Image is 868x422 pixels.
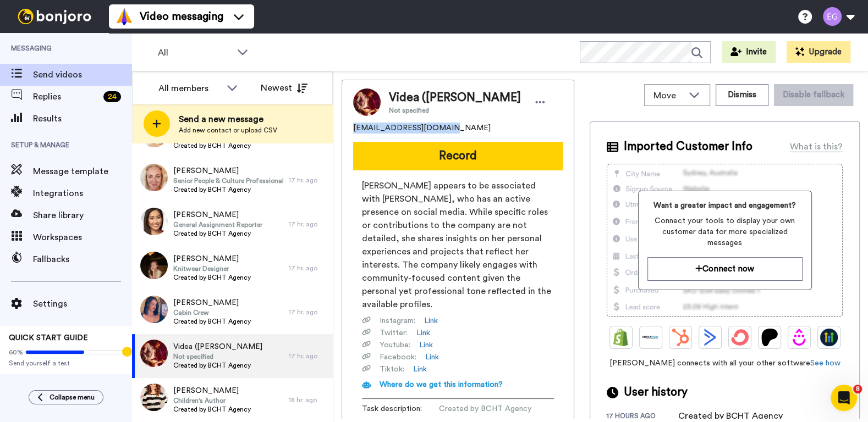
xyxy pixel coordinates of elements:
[33,112,132,125] span: Results
[380,364,404,375] span: Tiktok :
[289,220,327,229] div: 17 hr. ago
[701,329,719,346] img: ActiveCampaign
[173,352,262,361] span: Not specified
[33,90,99,103] span: Replies
[103,91,121,102] div: 24
[647,200,803,211] span: Want a greater impact and engagement?
[179,113,277,126] span: Send a new message
[173,176,283,185] span: Senior People & Culture Professional
[13,9,96,24] img: bj-logo-header-white.svg
[289,176,327,185] div: 17 hr. ago
[413,364,427,375] a: Link
[33,297,132,310] span: Settings
[289,396,327,404] div: 18 hr. ago
[173,165,283,176] span: [PERSON_NAME]
[425,352,439,363] a: Link
[389,90,521,106] span: Videa ([PERSON_NAME]
[9,348,23,357] span: 60%
[289,308,327,316] div: 17 hr. ago
[716,84,768,106] button: Dismiss
[810,359,840,367] a: See how
[353,123,491,134] span: [EMAIL_ADDRESS][DOMAIN_NAME]
[116,8,133,25] img: vm-color.svg
[362,179,554,311] span: [PERSON_NAME] appears to be associated with [PERSON_NAME], who has an active presence on social m...
[289,264,327,273] div: 17 hr. ago
[33,68,132,81] span: Send videos
[173,229,262,238] span: Created by BCHT Agency
[647,215,803,248] span: Connect your tools to display your own customer data for more specialized messages
[179,126,277,135] span: Add new contact or upload CSV
[33,209,132,222] span: Share library
[173,209,262,220] span: [PERSON_NAME]
[33,165,132,178] span: Message template
[722,41,776,63] button: Invite
[761,329,778,346] img: Patreon
[33,231,132,244] span: Workspaces
[173,253,251,264] span: [PERSON_NAME]
[790,140,843,153] div: What is this?
[731,329,749,346] img: ConvertKit
[122,347,132,357] div: Tooltip anchor
[672,329,689,346] img: Hubspot
[29,390,103,404] button: Collapse menu
[362,403,439,414] span: Task description :
[380,327,408,338] span: Twitter :
[9,334,88,342] span: QUICK START GUIDE
[140,9,223,24] span: Video messaging
[173,308,251,317] span: Cabin Crew
[173,297,251,308] span: [PERSON_NAME]
[173,341,262,352] span: Videa ([PERSON_NAME]
[140,340,168,367] img: a26ad397-dc37-4887-b6c3-6edf5d321108.jpg
[380,381,503,388] span: Where do we get this information?
[9,359,123,368] span: Send yourself a test
[173,361,262,370] span: Created by BCHT Agency
[787,41,850,63] button: Upgrade
[353,88,381,116] img: Image of Videa (Dea) Knowles
[252,77,316,99] button: Newest
[624,138,752,155] span: Imported Customer Info
[853,385,862,393] span: 8
[790,329,808,346] img: Drip
[380,352,416,363] span: Facebook :
[173,185,283,194] span: Created by BCHT Agency
[33,187,132,200] span: Integrations
[173,317,251,326] span: Created by BCHT Agency
[173,141,251,150] span: Created by BCHT Agency
[416,327,430,338] a: Link
[289,352,327,360] div: 17 hr. ago
[173,385,251,396] span: [PERSON_NAME]
[380,315,415,326] span: Instagram :
[158,82,221,95] div: All members
[831,385,857,411] iframe: Intercom live chat
[173,264,251,273] span: Knitwear Designer
[140,384,168,411] img: f2a008fb-6845-44c0-af7e-c8e77d0c1ccf.jpg
[353,142,563,170] button: Record
[642,329,660,346] img: Ontraport
[173,273,251,282] span: Created by BCHT Agency
[612,329,630,346] img: Shopify
[33,253,132,266] span: Fallbacks
[774,84,853,106] button: Disable fallback
[380,340,410,351] span: Youtube :
[607,358,843,369] span: [PERSON_NAME] connects with all your other software
[173,396,251,405] span: Children's Author
[50,393,95,402] span: Collapse menu
[140,252,168,279] img: 1a40563c-2d92-4933-8d82-99a20bc29064.jpg
[624,384,688,401] span: User history
[173,405,251,414] span: Created by BCHT Agency
[173,220,262,229] span: General Assignment Reporter
[653,89,683,102] span: Move
[647,257,803,281] button: Connect now
[140,164,168,191] img: 6b6f19db-28fb-49c3-953e-286a206e9edd.jpg
[424,315,438,326] a: Link
[439,403,543,414] span: Created by BCHT Agency
[419,340,433,351] a: Link
[820,329,838,346] img: GoHighLevel
[140,296,168,323] img: dd3b4dcf-40d4-449d-b76e-255bb4fe1d6c.jpg
[158,46,232,59] span: All
[389,106,521,115] span: Not specified
[140,208,168,235] img: f729d4d5-1b41-4e79-8fd5-8a7383dca156.jpg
